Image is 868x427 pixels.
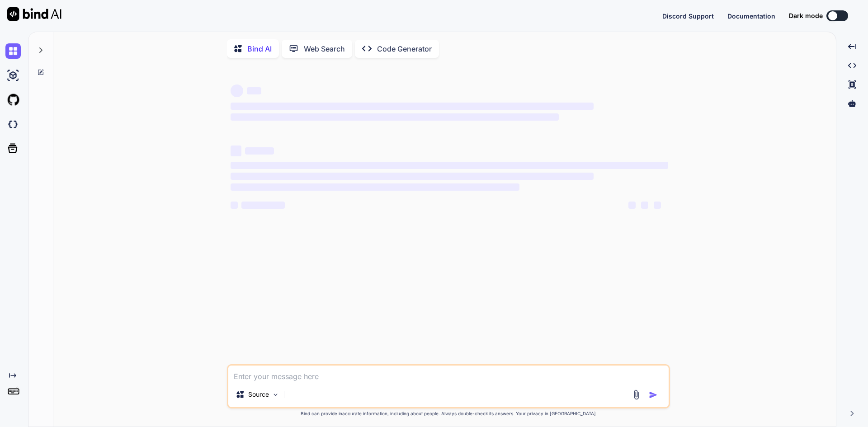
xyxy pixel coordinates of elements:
span: Documentation [727,12,775,20]
span: ‌ [245,147,274,155]
span: ‌ [231,162,668,169]
p: Web Search [304,43,345,54]
img: chat [5,43,21,59]
p: Bind AI [247,43,272,54]
span: ‌ [654,202,661,209]
span: ‌ [231,173,594,180]
span: ‌ [231,113,559,121]
span: ‌ [241,202,285,209]
img: ai-studio [5,68,21,83]
span: ‌ [231,183,519,191]
span: Discord Support [662,12,714,20]
button: Documentation [727,11,775,21]
span: Dark mode [789,11,823,20]
span: ‌ [247,87,261,94]
span: ‌ [231,103,594,110]
img: darkCloudIdeIcon [5,117,21,132]
span: ‌ [641,202,648,209]
p: Code Generator [377,43,432,54]
img: attachment [631,389,642,400]
button: Discord Support [662,11,714,21]
p: Bind can provide inaccurate information, including about people. Always double-check its answers.... [227,410,670,417]
img: Bind AI [7,7,61,21]
img: Pick Models [272,391,279,399]
img: icon [649,390,658,399]
p: Source [248,390,269,399]
span: ‌ [628,202,636,209]
span: ‌ [231,202,238,209]
span: ‌ [231,84,243,97]
span: ‌ [231,145,241,156]
img: githubLight [5,92,21,108]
